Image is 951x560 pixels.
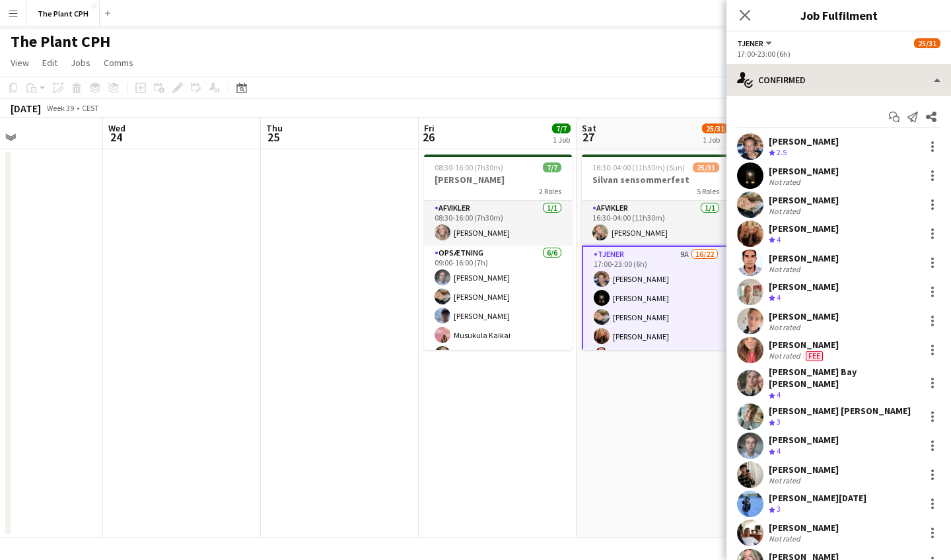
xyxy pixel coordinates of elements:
[424,155,572,350] app-job-card: 08:30-16:00 (7h30m)7/7[PERSON_NAME]2 RolesAfvikler1/108:30-16:00 (7h30m)[PERSON_NAME]Opsætning6/6...
[777,234,781,244] span: 4
[777,446,781,456] span: 4
[703,135,728,145] div: 1 Job
[769,281,839,293] div: [PERSON_NAME]
[737,38,763,48] span: Tjener
[769,264,803,274] div: Not rated
[435,162,503,172] span: 08:30-16:00 (7h30m)
[553,135,570,145] div: 1 Job
[37,54,63,71] a: Edit
[108,122,125,134] span: Wed
[777,293,781,302] span: 4
[543,162,561,172] span: 7/7
[82,103,99,113] div: CEST
[769,492,866,504] div: [PERSON_NAME][DATE]
[769,351,803,361] div: Not rated
[777,417,781,427] span: 3
[582,122,596,134] span: Sat
[769,366,919,390] div: [PERSON_NAME] Bay [PERSON_NAME]
[769,135,839,147] div: [PERSON_NAME]
[769,165,839,177] div: [PERSON_NAME]
[106,129,125,145] span: 24
[769,177,803,187] div: Not rated
[769,534,803,543] div: Not rated
[5,54,34,71] a: View
[266,122,283,134] span: Thu
[769,194,839,206] div: [PERSON_NAME]
[769,310,839,322] div: [PERSON_NAME]
[424,122,435,134] span: Fri
[424,201,572,246] app-card-role: Afvikler1/108:30-16:00 (7h30m)[PERSON_NAME]
[702,123,728,133] span: 25/31
[580,129,596,145] span: 27
[777,147,787,157] span: 2.5
[769,434,839,446] div: [PERSON_NAME]
[726,64,951,96] div: Confirmed
[803,351,826,361] div: Crew has different fees then in role
[769,464,839,475] div: [PERSON_NAME]
[777,390,781,400] span: 4
[582,201,730,246] app-card-role: Afvikler1/116:30-04:00 (11h30m)[PERSON_NAME]
[914,38,940,48] span: 25/31
[104,57,133,69] span: Comms
[422,129,435,145] span: 26
[27,1,100,26] button: The Plant CPH
[71,57,90,69] span: Jobs
[11,102,41,115] div: [DATE]
[552,123,571,133] span: 7/7
[582,174,730,186] h3: Silvan sensommerfest
[424,246,572,386] app-card-role: Opsætning6/609:00-16:00 (7h)[PERSON_NAME][PERSON_NAME][PERSON_NAME]Musukula Kaikai[PERSON_NAME]
[769,206,803,216] div: Not rated
[769,522,839,534] div: [PERSON_NAME]
[777,504,781,514] span: 3
[697,186,719,196] span: 5 Roles
[769,475,803,485] div: Not rated
[582,155,730,350] app-job-card: 16:30-04:00 (11h30m) (Sun)25/31Silvan sensommerfest5 RolesAfvikler1/116:30-04:00 (11h30m)[PERSON_...
[539,186,561,196] span: 2 Roles
[11,57,29,69] span: View
[769,322,803,332] div: Not rated
[65,54,96,71] a: Jobs
[424,174,572,186] h3: [PERSON_NAME]
[592,162,685,172] span: 16:30-04:00 (11h30m) (Sun)
[98,54,139,71] a: Comms
[769,223,839,234] div: [PERSON_NAME]
[264,129,283,145] span: 25
[44,103,77,113] span: Week 39
[11,32,110,52] h1: The Plant CPH
[737,49,940,59] div: 17:00-23:00 (6h)
[693,162,719,172] span: 25/31
[806,351,823,361] span: Fee
[769,252,839,264] div: [PERSON_NAME]
[42,57,57,69] span: Edit
[726,7,951,24] h3: Job Fulfilment
[769,405,911,417] div: [PERSON_NAME] [PERSON_NAME]
[737,38,774,48] button: Tjener
[769,339,839,351] div: [PERSON_NAME]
